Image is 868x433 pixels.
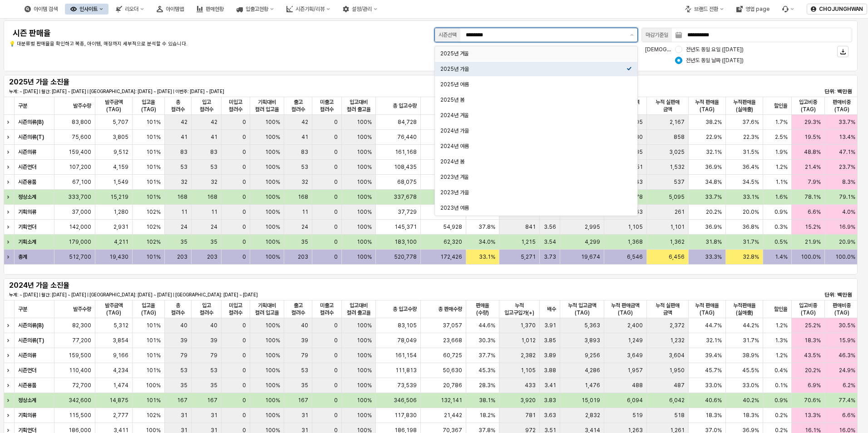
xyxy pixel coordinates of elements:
[296,6,325,12] div: 시즌기획/리뷰
[357,223,372,231] span: 100%
[298,253,308,261] span: 203
[774,238,788,246] span: 0.5%
[4,363,15,378] div: Expand row
[395,238,417,246] span: 183,100
[345,98,372,113] span: 입고대비 컬러 출고율
[69,238,91,246] span: 179,000
[211,178,217,186] span: 32
[357,118,372,126] span: 100%
[585,223,600,231] span: 2,995
[180,163,187,171] span: 53
[4,175,15,189] div: Expand row
[9,88,571,95] p: 누계: ~ [DATE] | 월간: [DATE] ~ [DATE] | [GEOGRAPHIC_DATA]: [DATE] ~ [DATE] | 이번주: [DATE] ~ [DATE]
[316,98,338,113] span: 미출고 컬러수
[731,4,775,15] div: 영업 page
[544,223,556,231] span: 3.56
[544,238,556,246] span: 3.54
[743,133,759,141] span: 22.3%
[18,224,36,230] strong: 기획언더
[440,96,626,103] div: 2025년 봄
[334,163,338,171] span: 0
[705,253,722,261] span: 33.3%
[195,302,218,316] span: 입고 컬러수
[743,148,759,156] span: 31.5%
[357,253,372,261] span: 100%
[334,148,338,156] span: 0
[301,133,308,141] span: 41
[398,208,417,216] span: 37,729
[254,302,280,316] span: 기획대비 컬러 입고율
[669,148,685,156] span: 3,025
[99,98,128,113] span: 발주금액(TAG)
[742,223,759,231] span: 36.8%
[479,253,495,261] span: 33.1%
[521,238,536,246] span: 1,215
[265,238,280,246] span: 100%
[113,178,128,186] span: 1,549
[674,178,685,186] span: 537
[395,148,417,156] span: 161,168
[4,220,15,234] div: Expand row
[795,98,821,113] span: 입고비중(TAG)
[265,163,280,171] span: 100%
[79,6,98,12] div: 인사이트
[743,253,759,261] span: 32.8%
[69,223,91,231] span: 142,000
[288,302,308,316] span: 출고 컬러수
[231,4,279,15] div: 입출고현황
[742,118,759,126] span: 37.6%
[242,253,246,261] span: 0
[334,193,338,201] span: 0
[337,4,383,15] div: 설정/관리
[242,148,246,156] span: 0
[298,193,308,201] span: 168
[439,30,457,39] div: 시즌선택
[705,238,722,246] span: 31.8%
[440,204,626,212] div: 2023년 여름
[211,118,217,126] span: 42
[18,102,27,109] span: 구분
[670,118,685,126] span: 2,167
[242,163,246,171] span: 0
[842,208,855,216] span: 4.0%
[440,81,626,88] div: 2025년 여름
[207,193,217,201] span: 168
[805,238,821,246] span: 21.9%
[146,178,161,186] span: 101%
[18,164,36,170] strong: 시즌언더
[136,302,161,316] span: 입고율(TAG)
[585,238,600,246] span: 4,299
[316,302,338,316] span: 미출고 컬러수
[705,163,722,171] span: 36.9%
[692,302,722,316] span: 누적 판매율(TAG)
[110,193,128,201] span: 15,219
[674,133,685,141] span: 858
[646,30,668,39] div: 마감기준일
[839,223,855,231] span: 16.9%
[774,102,788,109] span: 할인율
[440,173,626,181] div: 2023년 겨울
[18,305,27,313] span: 구분
[829,302,855,316] span: 판매비중(TAG)
[393,305,417,313] span: 총 입고수량
[18,209,36,215] strong: 기획의류
[242,193,246,201] span: 0
[686,57,744,64] span: 전년도 동일 날짜 ([DATE])
[393,102,417,109] span: 총 입고수량
[478,223,495,231] span: 37.8%
[805,163,821,171] span: 21.4%
[4,115,15,129] div: Expand row
[4,393,15,408] div: Expand row
[675,208,685,216] span: 261
[211,208,217,216] span: 11
[627,238,643,246] span: 1,368
[225,302,246,316] span: 미입고 컬러수
[68,193,91,201] span: 333,700
[181,133,187,141] span: 41
[440,112,626,119] div: 2024년 겨울
[705,118,722,126] span: 38.2%
[19,4,63,15] div: 아이템 검색
[242,118,246,126] span: 0
[211,223,217,231] span: 24
[440,189,626,196] div: 2023년 가을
